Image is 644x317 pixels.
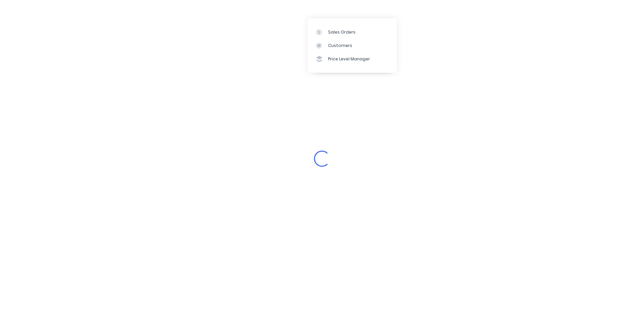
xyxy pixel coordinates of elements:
[308,25,397,39] a: Sales Orders
[308,52,397,66] a: Price Level Manager
[328,43,352,49] div: Customers
[328,56,370,62] div: Price Level Manager
[328,29,356,35] div: Sales Orders
[308,39,397,52] a: Customers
